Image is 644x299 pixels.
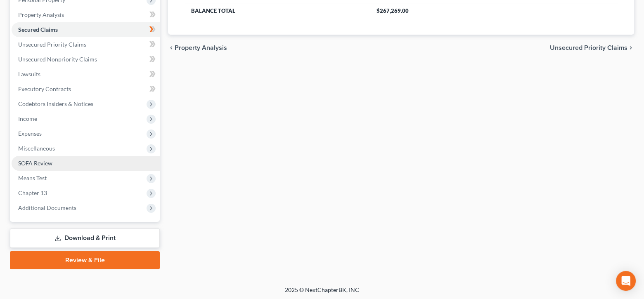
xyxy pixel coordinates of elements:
span: SOFA Review [18,160,52,167]
span: Property Analysis [175,45,227,51]
span: Additional Documents [18,204,76,211]
a: SOFA Review [12,156,160,171]
span: Unsecured Priority Claims [18,41,86,48]
div: Open Intercom Messenger [616,271,636,291]
span: Miscellaneous [18,145,55,152]
a: Review & File [10,251,160,269]
span: Income [18,115,37,122]
a: Unsecured Nonpriority Claims [12,52,160,67]
i: chevron_right [627,45,634,51]
a: Lawsuits [12,67,160,82]
span: Expenses [18,130,42,137]
span: Executory Contracts [18,85,71,92]
th: Balance Total [185,3,370,18]
a: Property Analysis [12,7,160,22]
span: Codebtors Insiders & Notices [18,100,93,107]
span: Chapter 13 [18,189,47,196]
span: Property Analysis [18,11,64,18]
span: Unsecured Nonpriority Claims [18,56,97,63]
button: chevron_left Property Analysis [168,45,227,51]
span: $267,269.00 [376,7,409,14]
span: Means Test [18,174,47,181]
button: Unsecured Priority Claims chevron_right [550,45,634,51]
a: Download & Print [10,228,160,248]
a: Secured Claims [12,22,160,37]
i: chevron_left [168,45,175,51]
span: Secured Claims [18,26,58,33]
a: Executory Contracts [12,82,160,97]
span: Lawsuits [18,71,40,78]
span: Unsecured Priority Claims [550,45,627,51]
a: Unsecured Priority Claims [12,37,160,52]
